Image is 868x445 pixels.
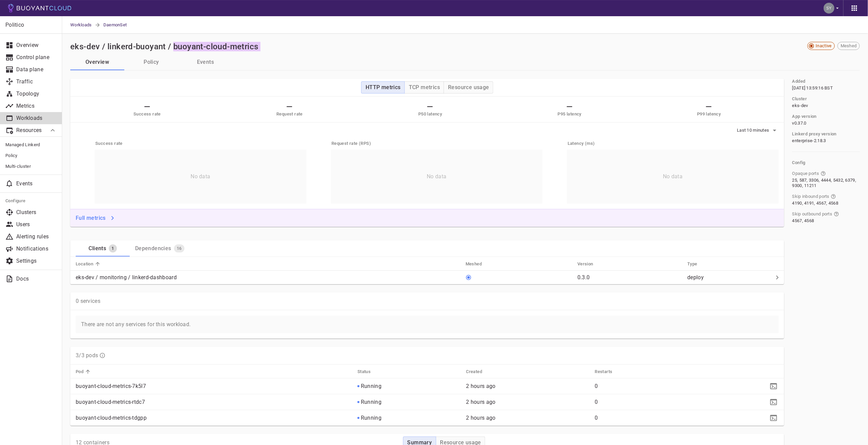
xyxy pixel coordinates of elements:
p: Workloads [16,115,57,122]
h2: — [558,102,581,111]
h5: Success rate [133,111,161,117]
p: 0 [595,383,707,390]
p: 3/3 pods [76,352,98,359]
span: Version [577,261,602,267]
span: Fri, 12 Sep 2025 13:27:28 BST / Fri, 12 Sep 2025 12:27:28 UTC [466,399,496,405]
p: Alerting rules [16,233,57,240]
button: Full metrics [73,212,118,224]
p: Data plane [16,66,57,73]
span: kubectl -n linkerd-buoyant describe po/buoyant-cloud-metrics-7k5l7 [769,383,779,389]
span: Created [466,369,491,375]
h5: Meshed [466,261,482,267]
svg: Ports that bypass the Linkerd proxy for outgoing connections [834,211,839,217]
span: DaemonSet [103,16,135,34]
span: 4567, 4568 [792,218,814,224]
button: Policy [124,54,178,70]
h4: TCP metrics [409,84,440,91]
svg: Ports that bypass the Linkerd proxy for incoming connections [831,194,836,199]
span: Type [688,261,706,267]
p: Notifications [16,245,57,252]
span: Inactive [813,43,835,49]
span: 1 [109,246,117,251]
a: Workloads [70,16,95,34]
button: HTTP metrics [361,81,405,94]
h5: P50 latency [418,111,442,117]
span: Meshed [838,43,860,49]
p: Docs [16,276,57,282]
span: Policy [5,153,57,158]
h5: Location [76,261,93,267]
p: No data [191,173,210,180]
span: Mon, 08 Sep 2025 12:59:16 UTC [792,85,833,91]
p: 0.3.0 [577,274,590,281]
p: There are not any services for this workload. [81,321,773,328]
span: Skip inbound ports [792,194,829,199]
button: Resource usage [444,81,493,94]
h5: Type [688,261,698,267]
span: kubectl -n linkerd-buoyant describe po/buoyant-cloud-metrics-tdgpp [769,415,779,420]
p: Resources [16,127,43,134]
span: 16 [174,246,184,251]
span: Restarts [595,369,621,375]
span: Pod [76,369,92,375]
div: Dependencies [132,242,171,252]
relative-time: 2 hours ago [466,399,496,405]
p: Politico [5,22,56,28]
h4: HTTP metrics [366,84,401,91]
h5: Pod [76,369,83,374]
h2: eks-dev / linkerd-buoyant / buoyant-cloud-metrics [70,42,258,51]
p: Running [361,383,381,390]
span: kubectl -n linkerd-buoyant describe po/buoyant-cloud-metrics-rtdc7 [769,399,779,404]
a: Dependencies16 [130,240,190,257]
p: No data [427,173,446,180]
h5: Config [792,160,860,165]
h2: — [276,102,303,111]
p: Traffic [16,78,57,85]
h5: Restarts [595,369,613,374]
a: Events [178,54,232,70]
p: 0 [595,415,707,421]
button: Overview [70,54,124,70]
h5: P99 latency [697,111,721,117]
h5: Status [357,369,371,374]
h5: App version [792,114,817,119]
p: Clusters [16,209,57,216]
button: Last 10 minutes [737,125,779,135]
a: Clients1 [76,240,130,257]
p: buoyant-cloud-metrics-rtdc7 [76,399,352,405]
p: Running [361,415,381,421]
span: 4190, 4191, 4567, 4568 [792,201,839,206]
h5: Added [792,79,805,84]
span: Multi-cluster [5,164,57,169]
relative-time: 2 hours ago [466,383,496,389]
p: Control plane [16,54,57,61]
span: eks-dev [792,103,808,108]
relative-time: 2 hours ago [466,415,496,421]
p: 0 [595,399,707,405]
h5: Configure [5,198,57,204]
p: Users [16,221,57,228]
span: Location [76,261,102,267]
p: Settings [16,258,57,264]
p: buoyant-cloud-metrics-tdgpp [76,415,352,421]
span: Fri, 12 Sep 2025 13:27:28 BST / Fri, 12 Sep 2025 12:27:28 UTC [466,415,496,421]
h4: Resource usage [448,84,489,91]
span: Skip outbound ports [792,211,833,217]
p: deploy [688,274,771,281]
h4: Full metrics [76,215,106,221]
h5: Success rate [95,141,306,146]
h5: Created [466,369,482,374]
h5: Latency (ms) [568,141,779,146]
h5: Linkerd proxy version [792,131,837,137]
span: 25, 587, 3306, 4444, 5432, 6379, 9300, 11211 [792,178,859,188]
p: Topology [16,90,57,97]
h2: — [697,102,721,111]
h2: — [418,102,442,111]
span: v0.37.0 [792,121,807,126]
p: Running [361,399,381,405]
svg: Ports that skip Linkerd protocol detection [821,171,826,176]
p: 0 services [76,298,100,305]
